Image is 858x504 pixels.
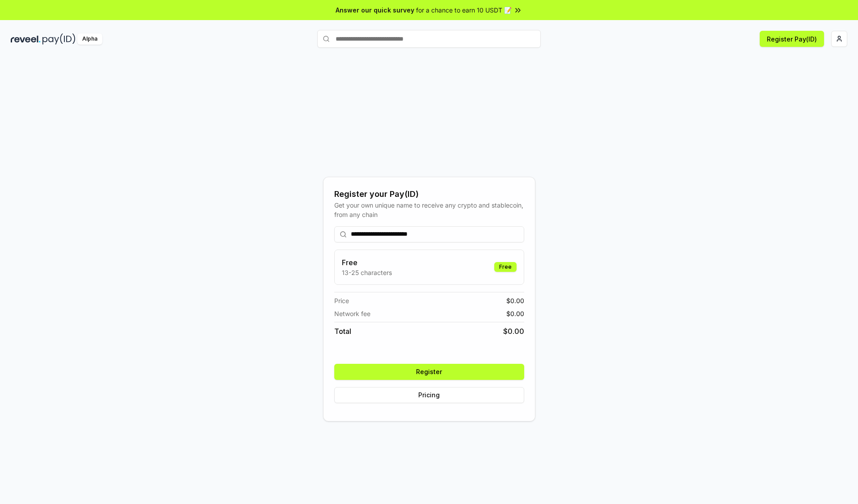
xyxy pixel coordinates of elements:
[334,364,524,380] button: Register
[506,309,524,318] span: $ 0.00
[494,262,517,272] div: Free
[334,326,351,337] span: Total
[416,5,512,15] span: for a chance to earn 10 USDT 📝
[77,33,102,45] div: Alpha
[342,257,392,268] h3: Free
[11,33,41,45] img: reveel_dark
[42,33,76,45] img: pay_id
[334,188,524,200] div: Register your Pay(ID)
[334,200,524,219] div: Get your own unique name to receive any crypto and stablecoin, from any chain
[334,387,524,403] button: Pricing
[334,309,370,318] span: Network fee
[336,5,414,15] span: Answer our quick survey
[334,296,349,305] span: Price
[503,326,524,337] span: $ 0.00
[506,296,524,305] span: $ 0.00
[342,268,392,277] p: 13-25 characters
[760,31,824,47] button: Register Pay(ID)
